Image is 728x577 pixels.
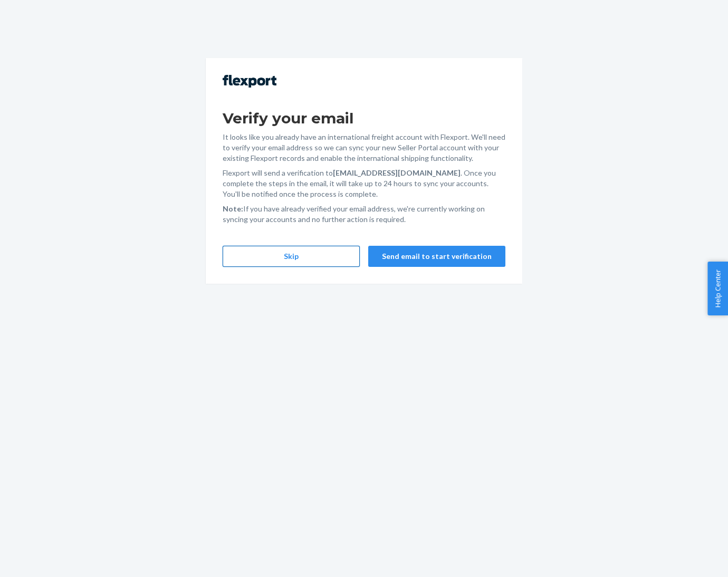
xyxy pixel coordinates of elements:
[223,246,360,267] button: Skip
[707,262,728,315] button: Help Center
[223,204,505,225] p: If you have already verified your email address, we're currently working on syncing your accounts...
[223,132,505,164] p: It looks like you already have an international freight account with Flexport. We'll need to veri...
[223,75,276,88] img: Flexport logo
[223,204,243,213] strong: Note:
[223,109,505,128] h1: Verify your email
[223,168,505,199] p: Flexport will send a verification to . Once you complete the steps in the email, it will take up ...
[368,246,505,267] button: Send email to start verification
[333,168,461,177] strong: [EMAIL_ADDRESS][DOMAIN_NAME]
